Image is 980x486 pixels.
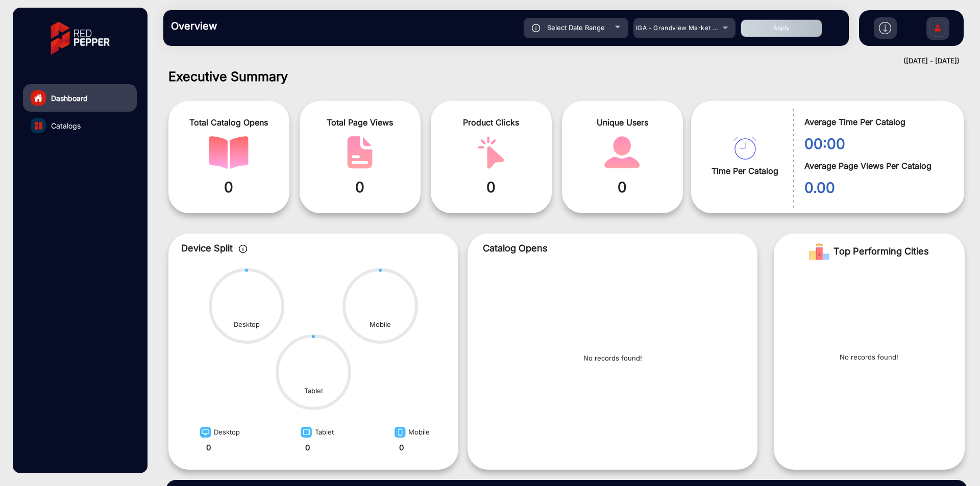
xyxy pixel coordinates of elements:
img: image [298,426,315,442]
span: Total Catalog Opens [176,116,282,129]
img: vmg-logo [43,13,117,64]
img: icon [239,245,248,253]
span: 0 [307,176,413,198]
div: ([DATE] - [DATE]) [153,56,960,66]
span: Catalogs [51,120,81,131]
img: Rank image [809,241,829,262]
img: image [391,426,408,442]
span: Unique Users [570,116,675,129]
img: image [197,426,214,442]
span: 00:00 [804,133,949,155]
img: catalog [602,136,642,169]
span: 0 [176,176,282,198]
span: 0 [438,176,544,198]
span: Select Date Range [547,23,605,32]
span: Average Page Views Per Catalog [804,160,949,172]
span: Dashboard [51,93,88,104]
div: Desktop [197,423,240,442]
span: Device Split [181,243,233,253]
span: 0.00 [804,177,949,198]
img: Sign%20Up.svg [927,12,948,47]
img: h2download.svg [879,22,891,34]
span: 0 [570,176,675,198]
div: Tablet [304,386,323,396]
div: Mobile [370,320,391,330]
span: Total Page Views [307,116,413,129]
span: IGA - Grandview Market [GEOGRAPHIC_DATA][PERSON_NAME] [636,24,830,32]
div: Desktop [234,320,260,330]
img: icon [532,24,541,32]
strong: 0 [305,443,310,452]
img: catalog [35,122,42,130]
h3: Overview [171,20,314,32]
img: catalog [733,137,756,160]
span: Average Time Per Catalog [804,116,949,128]
h1: Executive Summary [168,69,965,84]
a: Dashboard [23,84,137,112]
div: Mobile [391,423,430,442]
img: home [34,93,43,103]
div: Tablet [298,423,334,442]
p: No records found! [840,352,898,363]
a: Catalogs [23,112,137,139]
p: Catalog Opens [483,241,742,255]
button: Apply [741,19,822,37]
span: Product Clicks [438,116,544,129]
strong: 0 [206,443,211,452]
span: Top Performing Cities [834,241,929,262]
img: catalog [340,136,380,169]
p: No records found! [583,353,642,364]
strong: 0 [399,443,404,452]
img: catalog [209,136,249,169]
img: catalog [471,136,511,169]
